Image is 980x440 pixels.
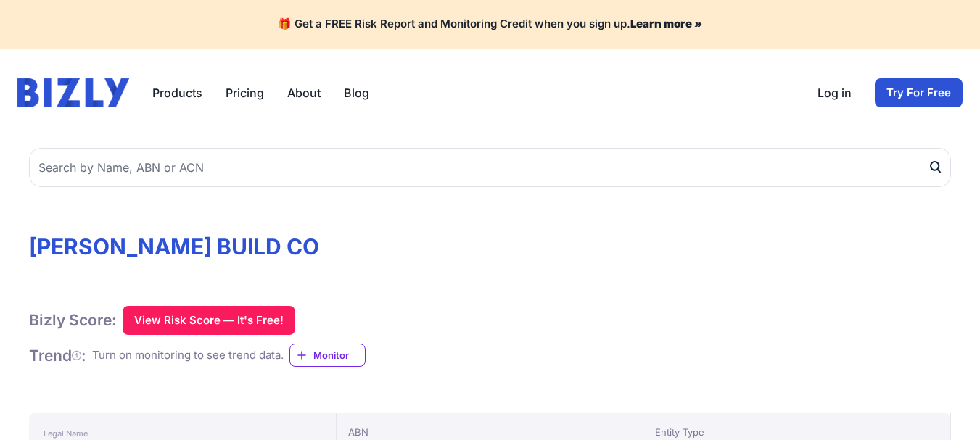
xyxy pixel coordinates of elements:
a: Monitor [289,344,366,367]
a: About [287,84,321,101]
a: Blog [344,84,369,101]
button: Products [152,84,202,101]
span: Monitor [313,348,365,362]
div: Turn on monitoring to see trend data. [92,347,284,364]
a: Pricing [226,84,264,101]
h1: Trend : [29,346,86,365]
a: Try For Free [875,78,963,107]
a: Learn more » [630,17,702,30]
div: Entity Type [655,425,939,439]
h4: 🎁 Get a FREE Risk Report and Monitoring Credit when you sign up. [17,17,963,31]
button: View Risk Score — It's Free! [123,306,295,335]
input: Search by Name, ABN or ACN [29,148,951,187]
h1: [PERSON_NAME] BUILD CO [29,233,951,260]
h1: Bizly Score: [29,310,117,330]
div: ABN [348,425,632,439]
a: Log in [818,84,852,101]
